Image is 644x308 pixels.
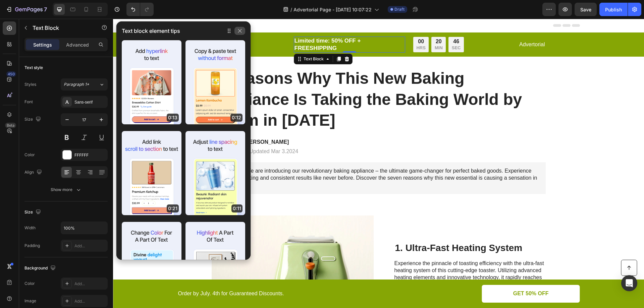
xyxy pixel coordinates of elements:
[33,41,52,48] p: Settings
[406,22,432,30] div: Rich Text Editor. Editing area: main
[605,6,622,13] div: Publish
[74,243,106,249] div: Add...
[369,266,467,284] a: GET 50% OFF
[599,3,628,16] button: Publish
[6,71,16,77] div: 450
[400,271,436,279] p: GET 50% OFF
[189,37,212,43] div: Text Block
[575,3,597,16] button: Save
[24,264,57,273] div: Background
[303,19,312,26] div: 00
[126,3,154,16] div: Undo/Redo
[124,119,186,128] h2: By
[24,281,35,287] div: Color
[99,49,433,113] h1: 7 Reasons Why This New Baking Appliance Is Taking the Baking World by Storm in [DATE]
[131,120,176,126] strong: [PERSON_NAME]
[24,115,42,124] div: Size
[167,114,179,122] p: 0:13
[24,81,36,87] div: Styles
[281,223,433,236] h2: 1. Ultra-Fast Heating System
[322,26,330,32] p: MIN
[293,6,372,13] span: Advertorial Page - [DATE] 10:07:22
[107,149,133,155] strong: Summary:
[99,118,119,138] img: gempages_432750572815254551-0dd52757-f501-4f5a-9003-85088b00a725.webp
[74,281,106,287] div: Add...
[281,241,432,297] p: Experience the pinnacle of toasting efficiency with the ultra-fast heating system of this cutting...
[44,5,47,13] p: 7
[61,222,107,234] input: Auto
[181,18,291,33] p: Limited time: 50% OFF + FREESHIPPING
[230,114,243,122] p: 0:12
[64,81,89,87] span: Paragraph 1*
[580,7,591,12] span: Save
[231,204,243,212] p: 0:11
[322,19,330,26] div: 20
[339,26,348,32] p: SEC
[339,19,348,26] div: 46
[303,26,312,32] p: HRS
[33,24,90,32] p: Text Block
[24,152,35,158] div: Color
[125,129,185,136] p: Last Updated Mar 3.2024
[61,78,108,90] button: Paragraph 1*
[113,19,644,308] iframe: Design area
[621,275,637,291] div: Open Intercom Messenger
[107,149,425,170] p: We are introducing our revolutionary baking appliance – the ultimate game-changer for perfect bak...
[99,18,126,34] img: gempages_432750572815254551-e217b009-edec-4a49-9060-3e371cae9dbe.png
[122,27,180,35] p: Text block element tips
[51,186,82,193] div: Show more
[5,123,16,128] div: Beta
[24,298,36,304] div: Image
[167,204,179,212] p: 0:21
[24,65,43,71] div: Text style
[74,99,106,105] div: Sans-serif
[406,22,432,29] p: Advertorial
[24,225,36,231] div: Width
[24,99,33,105] div: Font
[74,298,106,304] div: Add...
[24,243,40,249] div: Padding
[290,6,292,13] span: /
[74,152,106,158] div: FFFFFF
[3,3,50,16] button: 7
[24,208,42,217] div: Size
[394,6,405,12] span: Draft
[24,184,108,196] button: Show more
[66,41,89,48] p: Advanced
[24,168,43,177] div: Align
